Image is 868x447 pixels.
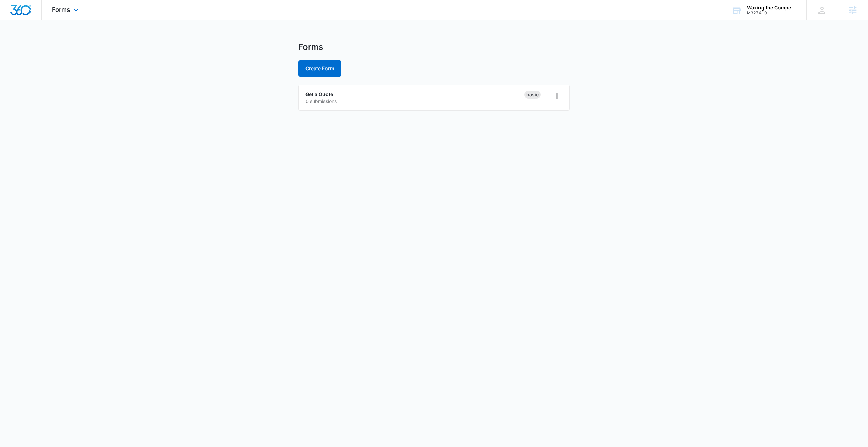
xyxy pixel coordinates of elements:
[298,60,341,77] button: Create Form
[524,91,541,99] div: Basic
[305,98,524,105] p: 0 submissions
[52,6,70,13] span: Forms
[747,5,796,11] div: account name
[298,42,323,52] h1: Forms
[305,91,333,97] a: Get a Quote
[747,11,796,15] div: account id
[552,91,563,101] button: Overflow Menu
